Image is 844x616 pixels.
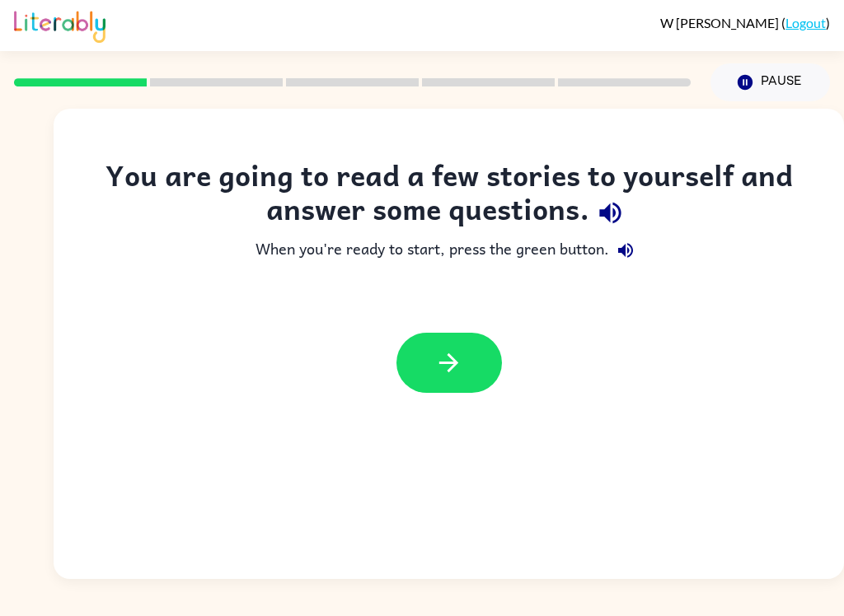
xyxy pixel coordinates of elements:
img: Literably [14,7,105,43]
div: ( ) [660,15,830,30]
a: Logout [785,15,826,30]
span: W [PERSON_NAME] [660,15,781,30]
div: You are going to read a few stories to yourself and answer some questions. [87,158,811,234]
div: When you're ready to start, press the green button. [87,234,811,267]
button: Pause [710,63,830,101]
